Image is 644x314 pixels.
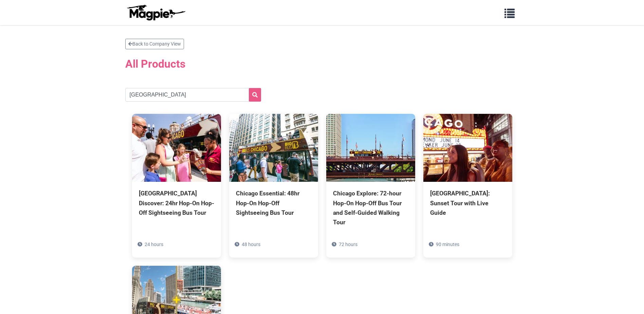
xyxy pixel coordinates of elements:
[236,189,311,217] div: Chicago Essential: 48hr Hop-On Hop-Off Sightseeing Bus Tour
[132,114,221,248] a: [GEOGRAPHIC_DATA] Discover: 24hr Hop-On Hop-Off Sightseeing Bus Tour 24 hours
[436,242,459,247] span: 90 minutes
[326,114,415,258] a: Chicago Explore: 72-hour Hop-On Hop-Off Bus Tour and Self-Guided Walking Tour 72 hours
[229,114,318,182] img: Chicago Essential: 48hr Hop-On Hop-Off Sightseeing Bus Tour
[125,39,184,49] a: Back to Company View
[145,242,163,247] span: 24 hours
[125,53,519,74] h2: All Products
[242,242,260,247] span: 48 hours
[339,242,357,247] span: 72 hours
[139,189,214,217] div: [GEOGRAPHIC_DATA] Discover: 24hr Hop-On Hop-Off Sightseeing Bus Tour
[423,114,512,182] img: Chicago: Sunset Tour with Live Guide
[229,114,318,248] a: Chicago Essential: 48hr Hop-On Hop-Off Sightseeing Bus Tour 48 hours
[423,114,512,248] a: [GEOGRAPHIC_DATA]: Sunset Tour with Live Guide 90 minutes
[333,189,408,227] div: Chicago Explore: 72-hour Hop-On Hop-Off Bus Tour and Self-Guided Walking Tour
[125,88,261,102] input: Search products...
[430,189,505,217] div: [GEOGRAPHIC_DATA]: Sunset Tour with Live Guide
[326,114,415,182] img: Chicago Explore: 72-hour Hop-On Hop-Off Bus Tour and Self-Guided Walking Tour
[125,4,186,21] img: logo-ab69f6fb50320c5b225c76a69d11143b.png
[132,114,221,182] img: Chicago Discover: 24hr Hop-On Hop-Off Sightseeing Bus Tour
